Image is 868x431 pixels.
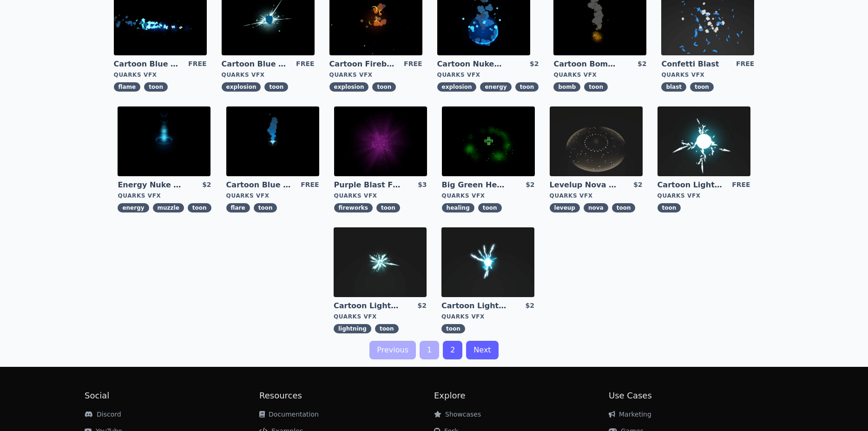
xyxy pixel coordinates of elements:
[114,71,207,79] div: Quarks VFX
[202,180,211,190] div: $2
[437,59,504,69] a: Cartoon Nuke Energy Explosion
[612,203,636,212] span: toon
[441,313,534,320] div: Quarks VFX
[550,106,643,176] img: imgAlt
[376,203,400,212] span: toon
[437,82,477,92] span: explosion
[118,180,184,190] a: Energy Nuke Muzzle Flash
[375,324,399,333] span: toon
[404,59,422,69] div: FREE
[690,82,714,92] span: toon
[434,389,609,402] h2: Explore
[226,192,319,199] div: Quarks VFX
[153,203,184,212] span: muzzle
[443,341,462,359] a: 2
[254,203,277,212] span: toon
[553,71,646,79] div: Quarks VFX
[334,301,401,311] a: Cartoon Lightning Ball Explosion
[526,180,534,190] div: $2
[466,341,498,359] a: Next
[226,203,250,212] span: flare
[264,82,288,92] span: toon
[658,192,750,199] div: Quarks VFX
[658,203,681,212] span: toon
[329,82,369,92] span: explosion
[118,192,211,199] div: Quarks VFX
[442,192,535,199] div: Quarks VFX
[188,59,206,69] div: FREE
[144,82,168,92] span: toon
[478,203,502,212] span: toon
[584,203,608,212] span: nova
[418,301,427,311] div: $2
[226,106,319,176] img: imgAlt
[442,180,509,190] a: Big Green Healing Effect
[372,82,396,92] span: toon
[259,389,434,402] h2: Resources
[609,411,651,418] a: Marketing
[85,389,259,402] h2: Social
[736,59,754,69] div: FREE
[334,227,427,297] img: imgAlt
[418,180,427,190] div: $3
[334,192,427,199] div: Quarks VFX
[550,192,643,199] div: Quarks VFX
[526,301,534,311] div: $2
[334,106,427,176] img: imgAlt
[114,59,181,69] a: Cartoon Blue Flamethrower
[442,106,535,176] img: imgAlt
[188,203,211,212] span: toon
[226,180,293,190] a: Cartoon Blue Flare
[658,180,724,190] a: Cartoon Lightning Ball
[437,71,539,79] div: Quarks VFX
[222,59,289,69] a: Cartoon Blue Gas Explosion
[638,59,646,69] div: $2
[515,82,539,92] span: toon
[301,180,319,190] div: FREE
[118,106,210,176] img: imgAlt
[369,341,416,359] a: Previous
[441,301,508,311] a: Cartoon Lightning Ball with Bloom
[480,82,511,92] span: energy
[553,82,580,92] span: bomb
[329,59,396,69] a: Cartoon Fireball Explosion
[550,180,617,190] a: Levelup Nova Effect
[442,203,474,212] span: healing
[222,71,315,79] div: Quarks VFX
[334,180,401,190] a: Purple Blast Fireworks
[296,59,314,69] div: FREE
[114,82,141,92] span: flame
[661,71,754,79] div: Quarks VFX
[530,59,539,69] div: $2
[222,82,261,92] span: explosion
[441,324,465,333] span: toon
[334,313,427,320] div: Quarks VFX
[420,341,439,359] a: 1
[259,411,319,418] a: Documentation
[434,411,481,418] a: Showcases
[661,82,686,92] span: blast
[441,227,534,297] img: imgAlt
[550,203,580,212] span: leveup
[661,59,728,69] a: Confetti Blast
[85,411,121,418] a: Discord
[329,71,422,79] div: Quarks VFX
[658,106,750,176] img: imgAlt
[118,203,149,212] span: energy
[334,203,373,212] span: fireworks
[334,324,371,333] span: lightning
[553,59,620,69] a: Cartoon Bomb Fuse
[633,180,642,190] div: $2
[584,82,608,92] span: toon
[609,389,783,402] h2: Use Cases
[732,180,750,190] div: FREE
